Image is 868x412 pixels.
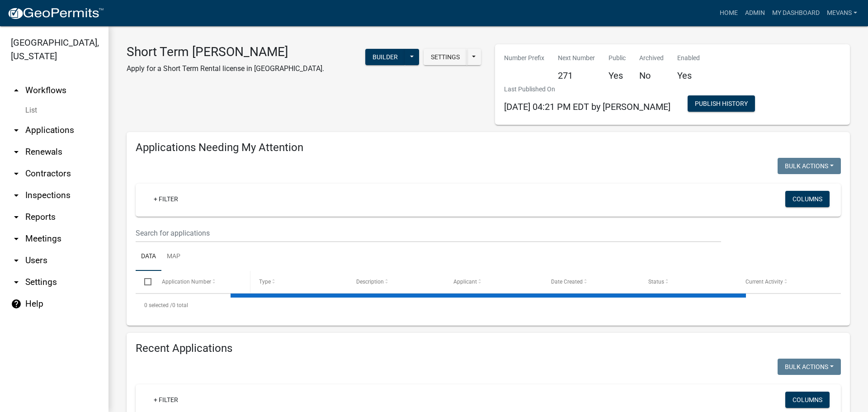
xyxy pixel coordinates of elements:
[11,277,22,288] i: arrow_drop_down
[688,95,755,112] button: Publish History
[639,70,664,81] h5: No
[785,392,830,408] button: Columns
[453,279,477,285] span: Applicant
[136,342,841,355] h4: Recent Applications
[558,53,595,63] p: Next Number
[737,271,834,293] datatable-header-cell: Current Activity
[542,271,639,293] datatable-header-cell: Date Created
[11,168,22,179] i: arrow_drop_down
[11,147,22,157] i: arrow_drop_down
[741,5,769,22] a: Admin
[11,190,22,201] i: arrow_drop_down
[161,242,186,271] a: Map
[445,271,542,293] datatable-header-cell: Applicant
[785,191,830,207] button: Columns
[558,70,595,81] h5: 271
[144,302,172,308] span: 0 selected /
[11,85,22,96] i: arrow_drop_up
[639,53,664,63] p: Archived
[745,279,783,285] span: Current Activity
[609,70,626,81] h5: Yes
[504,101,670,112] span: [DATE] 04:21 PM EDT by [PERSON_NAME]
[688,101,755,108] wm-modal-confirm: Workflow Publish History
[677,53,700,63] p: Enabled
[609,53,626,63] p: Public
[551,279,583,285] span: Date Created
[259,279,271,285] span: Type
[640,271,737,293] datatable-header-cell: Status
[778,359,841,375] button: Bulk Actions
[11,125,22,136] i: arrow_drop_down
[823,5,861,22] a: Mevans
[127,63,324,74] p: Apply for a Short Term Rental license in [GEOGRAPHIC_DATA].
[162,279,211,285] span: Application Number
[136,271,153,293] datatable-header-cell: Select
[365,49,405,65] button: Builder
[648,279,664,285] span: Status
[127,44,324,60] h3: Short Term [PERSON_NAME]
[716,5,741,22] a: Home
[677,70,700,81] h5: Yes
[769,5,823,22] a: My Dashboard
[778,158,841,174] button: Bulk Actions
[136,224,721,242] input: Search for applications
[11,212,22,223] i: arrow_drop_down
[136,141,841,154] h4: Applications Needing My Attention
[250,271,348,293] datatable-header-cell: Type
[146,191,185,207] a: + Filter
[11,255,22,266] i: arrow_drop_down
[504,53,544,63] p: Number Prefix
[11,298,22,309] i: help
[424,49,467,65] button: Settings
[504,85,670,94] p: Last Published On
[153,271,250,293] datatable-header-cell: Application Number
[356,279,384,285] span: Description
[146,392,185,408] a: + Filter
[11,233,22,244] i: arrow_drop_down
[136,294,841,317] div: 0 total
[348,271,445,293] datatable-header-cell: Description
[136,242,161,271] a: Data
